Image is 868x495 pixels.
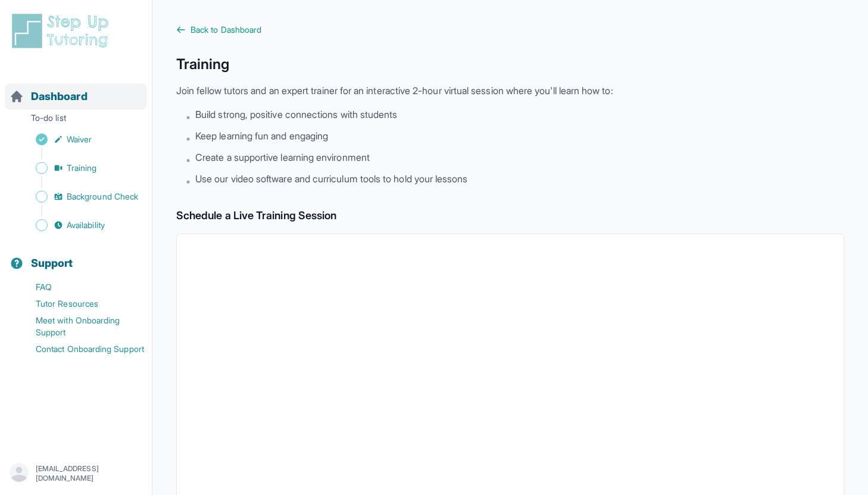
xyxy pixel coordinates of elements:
[10,160,152,176] a: Training
[10,312,152,341] a: Meet with Onboarding Support
[195,129,328,143] span: Keep learning fun and engaging
[10,279,152,295] a: FAQ
[10,463,142,484] button: [EMAIL_ADDRESS][DOMAIN_NAME]
[67,133,92,145] span: Waiver
[10,341,152,357] a: Contact Onboarding Support
[10,295,152,312] a: Tutor Resources
[176,207,844,224] h2: Schedule a Live Training Session
[31,255,73,272] span: Support
[195,172,467,186] span: Use our video software and curriculum tools to hold your lessons
[5,236,147,276] button: Support
[186,174,191,188] span: •
[10,188,152,205] a: Background Check
[10,88,88,105] a: Dashboard
[10,12,115,50] img: logo
[36,464,142,483] p: [EMAIL_ADDRESS][DOMAIN_NAME]
[186,131,191,145] span: •
[176,83,844,98] p: Join fellow tutors and an expert trainer for an interactive 2-hour virtual session where you'll l...
[176,24,844,36] a: Back to Dashboard
[191,24,261,36] span: Back to Dashboard
[10,217,152,234] a: Availability
[195,107,397,122] span: Build strong, positive connections with students
[176,55,844,74] h1: Training
[10,131,152,148] a: Waiver
[195,150,370,164] span: Create a supportive learning environment
[31,88,88,105] span: Dashboard
[67,219,105,231] span: Availability
[186,152,191,167] span: •
[5,112,147,129] p: To-do list
[67,162,97,174] span: Training
[67,191,138,203] span: Background Check
[5,69,147,110] button: Dashboard
[186,110,191,124] span: •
